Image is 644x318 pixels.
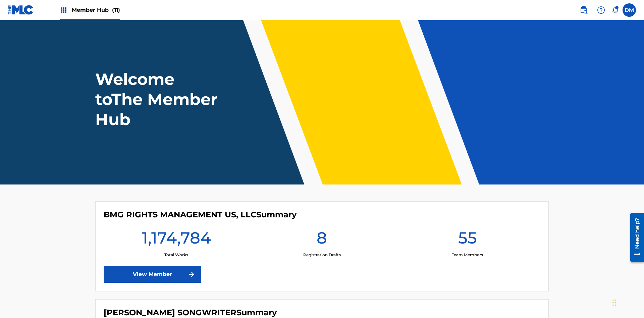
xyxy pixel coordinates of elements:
[164,252,188,258] p: Total Works
[594,3,608,17] div: Help
[597,6,605,14] img: help
[625,210,644,265] iframe: Resource Center
[577,3,590,17] a: Public Search
[60,6,68,14] img: Top Rightsholders
[612,7,619,13] div: Notifications
[187,270,196,278] img: f7272a7cc735f4ea7f67.svg
[458,228,477,252] h1: 55
[104,266,201,283] a: View Member
[142,228,211,252] h1: 1,174,784
[612,293,616,313] div: Drag
[95,69,221,129] h1: Welcome to The Member Hub
[72,6,120,14] span: Member Hub
[623,3,636,17] div: User Menu
[580,6,588,14] img: search
[104,308,277,318] h4: CLEO SONGWRITER
[8,5,34,15] img: MLC Logo
[112,7,120,13] span: (11)
[610,286,644,318] iframe: Chat Widget
[303,252,341,258] p: Registration Drafts
[452,252,483,258] p: Team Members
[317,228,327,252] h1: 8
[104,210,297,220] h4: BMG RIGHTS MANAGEMENT US, LLC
